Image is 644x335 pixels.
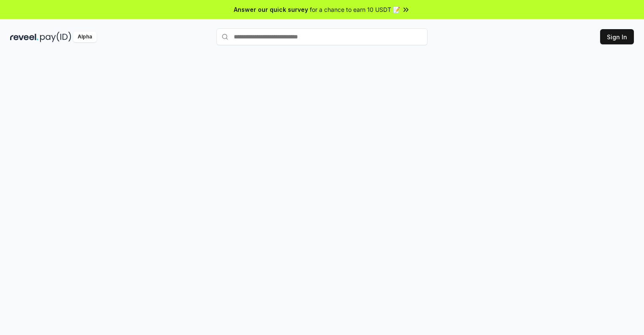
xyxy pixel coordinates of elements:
[10,32,38,42] img: reveel_dark
[310,5,400,14] span: for a chance to earn 10 USDT 📝
[600,29,634,44] button: Sign In
[40,32,71,42] img: pay_id
[73,32,97,42] div: Alpha
[234,5,308,14] span: Answer our quick survey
